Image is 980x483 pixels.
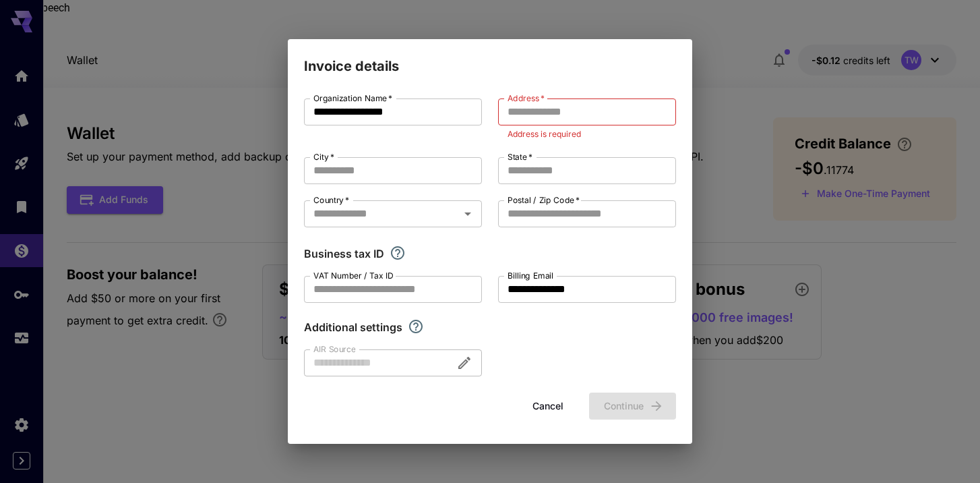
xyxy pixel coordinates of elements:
label: State [508,151,532,163]
label: AIR Source [313,343,355,355]
label: Organization Name [313,92,392,104]
svg: Explore additional customization settings [408,318,424,335]
label: Billing Email [508,270,553,281]
label: City [313,151,334,163]
label: Postal / Zip Code [508,194,580,206]
button: Cancel [518,393,578,420]
p: Additional settings [304,319,402,335]
p: Business tax ID [304,246,384,262]
p: Address is required [508,127,667,141]
label: Address [508,92,545,104]
h2: Invoice details [288,39,692,77]
svg: If you are a business tax registrant, please enter your business tax ID here. [390,245,406,261]
label: Country [313,194,349,206]
label: VAT Number / Tax ID [313,270,394,281]
button: Open [458,204,477,223]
